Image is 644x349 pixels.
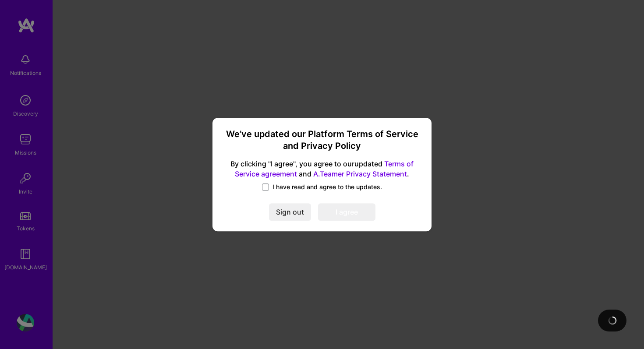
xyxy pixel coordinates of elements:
button: Sign out [269,203,311,221]
h3: We’ve updated our Platform Terms of Service and Privacy Policy [223,128,421,152]
a: A.Teamer Privacy Statement [313,169,407,178]
button: I agree [318,203,375,221]
img: loading [608,316,617,325]
span: By clicking "I agree", you agree to our updated and . [223,159,421,180]
a: Terms of Service agreement [235,160,414,179]
span: I have read and agree to the updates. [272,183,382,191]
